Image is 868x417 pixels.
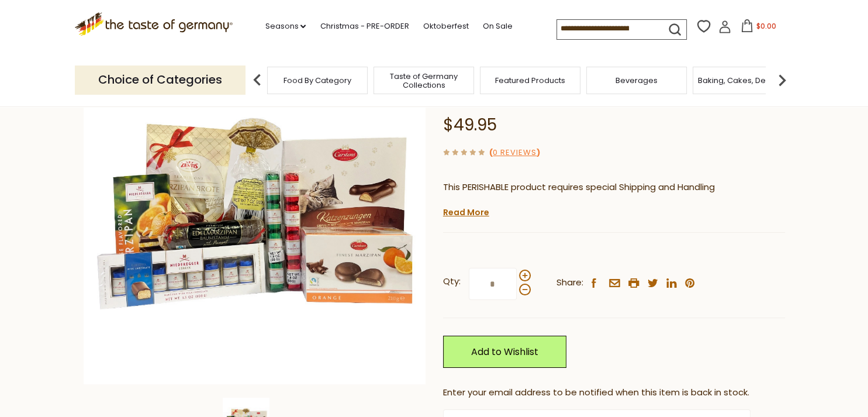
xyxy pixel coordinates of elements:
span: $0.00 [756,21,776,31]
a: Food By Category [283,76,351,85]
a: Baking, Cakes, Desserts [698,76,789,85]
a: Read More [443,206,489,218]
span: Share: [556,275,583,290]
a: Featured Products [495,76,565,85]
button: $0.00 [734,19,783,37]
a: 0 Reviews [493,147,537,159]
img: previous arrow [245,68,269,92]
a: Christmas - PRE-ORDER [320,20,409,33]
input: Qty: [469,268,517,300]
a: On Sale [482,20,512,33]
img: Mom Loves Marzipan [84,42,426,384]
a: Seasons [265,20,306,33]
span: $49.95 [443,113,497,136]
a: Beverages [615,76,658,85]
li: We will ship this product in heat-protective packaging and ice. [454,204,785,218]
strong: Qty: [443,274,461,289]
img: next arrow [770,68,794,92]
p: Choice of Categories [75,66,245,94]
h1: The "Mom Loves Marzipan" Collection - SPECIAL PRICE [443,59,785,112]
a: Oktoberfest [423,20,468,33]
div: Enter your email address to be notified when this item is back in stock. [443,385,785,400]
a: Taste of Germany Collections [377,72,471,89]
p: This PERISHABLE product requires special Shipping and Handling [443,180,785,195]
span: ( ) [489,147,540,158]
a: Add to Wishlist [443,336,566,368]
